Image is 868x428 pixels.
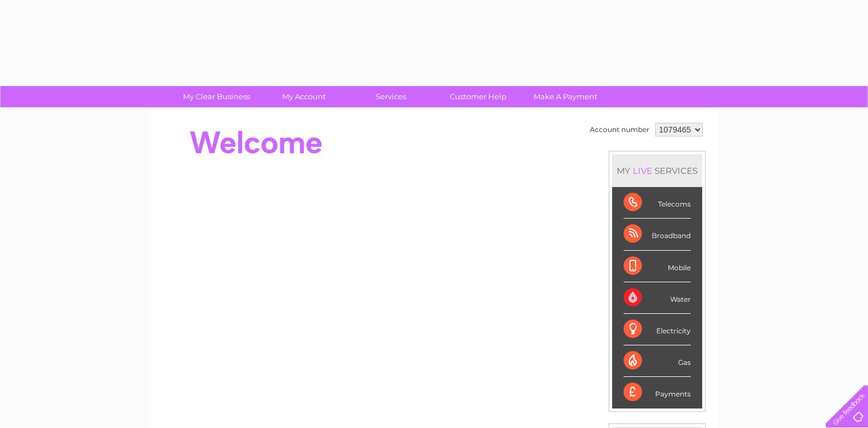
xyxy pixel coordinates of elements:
a: Make A Payment [518,86,613,107]
a: My Account [256,86,351,107]
div: LIVE [630,165,655,176]
div: Gas [624,345,691,377]
div: Mobile [624,251,691,282]
td: Account number [587,120,652,139]
a: My Clear Business [169,86,264,107]
div: Electricity [624,314,691,345]
a: Customer Help [431,86,526,107]
div: Broadband [624,219,691,250]
div: Telecoms [624,187,691,219]
div: Water [624,282,691,314]
a: Services [344,86,438,107]
div: Payments [624,377,691,408]
div: MY SERVICES [612,154,702,187]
